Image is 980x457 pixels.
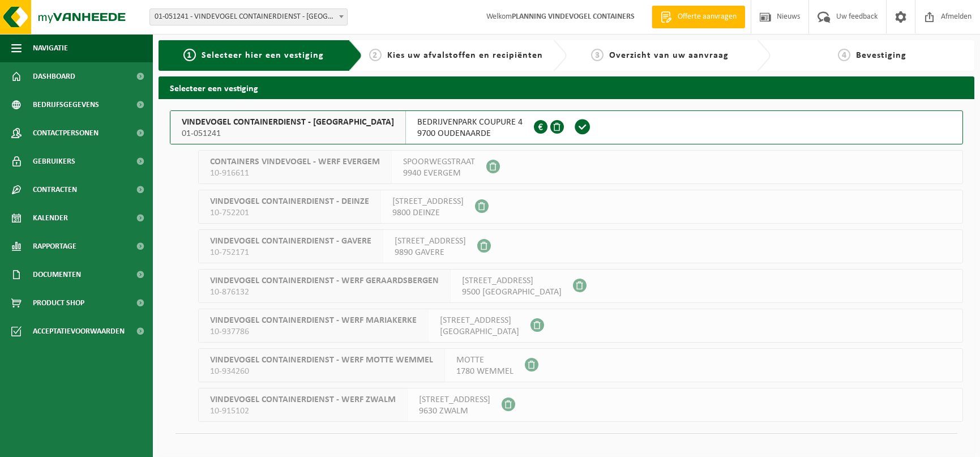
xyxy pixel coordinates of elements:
[440,326,519,338] span: [GEOGRAPHIC_DATA]
[210,315,417,326] span: VINDEVOGEL CONTAINERDIENST - WERF MARIAKERKE
[210,207,369,219] span: 10-752201
[419,405,490,417] span: 9630 ZWALM
[210,196,369,207] span: VINDEVOGEL CONTAINERDIENST - DEINZE
[170,110,963,144] button: VINDEVOGEL CONTAINERDIENST - [GEOGRAPHIC_DATA] 01-051241 BEDRIJVENPARK COUPURE 49700 OUDENAARDE
[149,8,348,25] span: 01-051241 - VINDEVOGEL CONTAINERDIENST - OUDENAARDE - OUDENAARDE
[210,275,439,287] span: VINDEVOGEL CONTAINERDIENST - WERF GERAARDSBERGEN
[210,287,439,298] span: 10-876132
[210,405,396,417] span: 10-915102
[210,156,380,168] span: CONTAINERS VINDEVOGEL - WERF EVERGEM
[33,204,68,232] span: Kalender
[33,232,76,260] span: Rapportage
[417,117,523,128] span: BEDRIJVENPARK COUPURE 4
[210,168,380,179] span: 10-916611
[403,156,475,168] span: SPOORWEGSTRAAT
[210,394,396,405] span: VINDEVOGEL CONTAINERDIENST - WERF ZWALM
[159,76,974,99] h2: Selecteer een vestiging
[417,128,523,139] span: 9700 OUDENAARDE
[33,62,75,91] span: Dashboard
[591,49,604,61] span: 3
[210,366,433,377] span: 10-934260
[182,128,394,139] span: 01-051241
[150,9,347,25] span: 01-051241 - VINDEVOGEL CONTAINERDIENST - OUDENAARDE - OUDENAARDE
[419,394,490,405] span: [STREET_ADDRESS]
[392,196,464,207] span: [STREET_ADDRESS]
[456,366,513,377] span: 1780 WEMMEL
[395,247,466,258] span: 9890 GAVERE
[403,168,475,179] span: 9940 EVERGEM
[838,49,850,61] span: 4
[33,317,125,345] span: Acceptatievoorwaarden
[512,12,635,21] strong: PLANNING VINDEVOGEL CONTAINERS
[33,34,68,62] span: Navigatie
[675,11,739,23] span: Offerte aanvragen
[33,91,99,119] span: Bedrijfsgegevens
[387,51,543,60] span: Kies uw afvalstoffen en recipiënten
[33,176,77,204] span: Contracten
[210,326,417,338] span: 10-937786
[652,6,745,28] a: Offerte aanvragen
[33,289,84,317] span: Product Shop
[210,355,433,366] span: VINDEVOGEL CONTAINERDIENST - WERF MOTTE WEMMEL
[210,236,371,247] span: VINDEVOGEL CONTAINERDIENST - GAVERE
[462,287,562,298] span: 9500 [GEOGRAPHIC_DATA]
[183,49,196,61] span: 1
[609,51,729,60] span: Overzicht van uw aanvraag
[33,260,81,289] span: Documenten
[33,147,75,176] span: Gebruikers
[182,117,394,128] span: VINDEVOGEL CONTAINERDIENST - [GEOGRAPHIC_DATA]
[856,51,906,60] span: Bevestiging
[369,49,382,61] span: 2
[456,355,513,366] span: MOTTE
[392,207,464,219] span: 9800 DEINZE
[440,315,519,326] span: [STREET_ADDRESS]
[462,275,562,287] span: [STREET_ADDRESS]
[395,236,466,247] span: [STREET_ADDRESS]
[210,247,371,258] span: 10-752171
[202,51,324,60] span: Selecteer hier een vestiging
[33,119,99,147] span: Contactpersonen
